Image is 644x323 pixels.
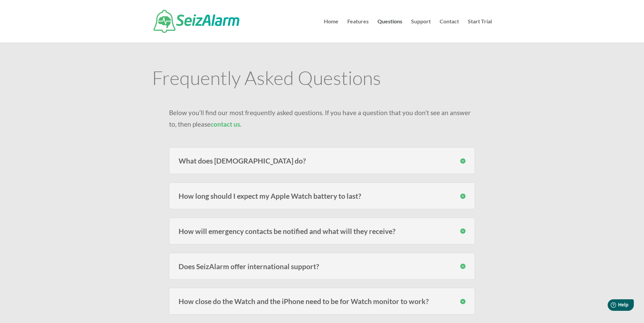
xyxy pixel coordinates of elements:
a: Features [347,19,369,43]
a: Questions [378,19,402,43]
p: Below you’ll find our most frequently asked questions. If you have a question that you don’t see ... [169,107,475,130]
h3: What does [DEMOGRAPHIC_DATA] do? [179,157,465,164]
a: contact us [210,120,240,128]
iframe: Help widget launcher [584,297,637,316]
h1: Frequently Asked Questions [152,68,492,90]
h3: Does SeizAlarm offer international support? [179,263,465,270]
a: Support [411,19,431,43]
h3: How long should I expect my Apple Watch battery to last? [179,192,465,199]
img: SeizAlarm [153,10,239,33]
h3: How close do the Watch and the iPhone need to be for Watch monitor to work? [179,298,465,305]
a: Contact [440,19,459,43]
a: Start Trial [468,19,492,43]
h3: How will emergency contacts be notified and what will they receive? [179,228,465,235]
a: Home [324,19,338,43]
